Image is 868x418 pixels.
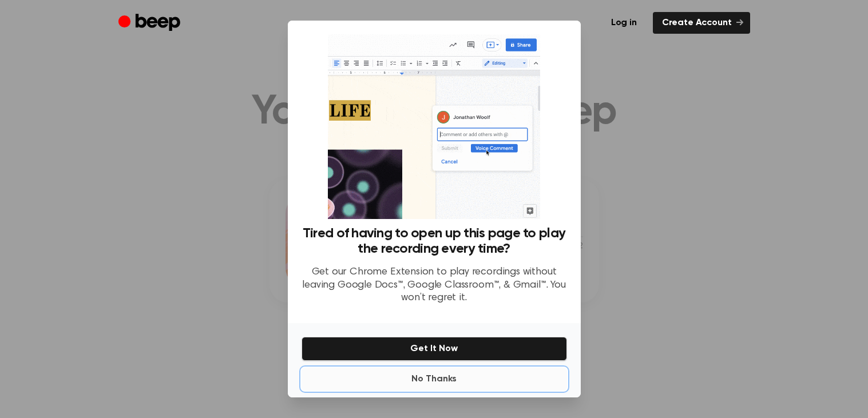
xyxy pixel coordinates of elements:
[302,266,567,305] p: Get our Chrome Extension to play recordings without leaving Google Docs™, Google Classroom™, & Gm...
[118,12,183,34] a: Beep
[653,12,750,34] a: Create Account
[302,368,567,391] button: No Thanks
[302,226,567,257] h3: Tired of having to open up this page to play the recording every time?
[302,337,567,361] button: Get It Now
[328,34,540,219] img: Beep extension in action
[602,12,646,34] a: Log in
